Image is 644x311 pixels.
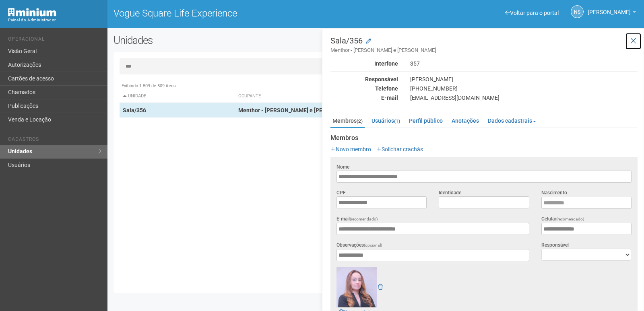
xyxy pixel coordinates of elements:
a: Voltar para o portal [505,10,559,16]
a: Solicitar crachás [376,146,423,152]
small: (1) [394,118,400,124]
div: [PERSON_NAME] [404,76,644,83]
div: Telefone [324,85,404,92]
label: Nome [336,163,349,171]
span: (recomendado) [350,217,378,221]
th: Ocupante: activate to sort column ascending [235,90,446,103]
h1: Vogue Square Life Experience [114,8,370,19]
div: Interfone [324,60,404,67]
strong: Sala/356 [123,107,146,113]
label: Responsável [541,241,569,249]
div: [PHONE_NUMBER] [404,85,644,92]
a: Remover [378,284,383,290]
label: Nascimento [541,189,567,196]
div: 357 [404,60,644,67]
label: Celular [541,215,584,223]
a: Perfil público [407,115,445,127]
div: Painel do Administrador [8,16,101,24]
a: Dados cadastrais [486,115,538,127]
li: Operacional [8,36,101,45]
li: Cadastros [8,136,101,145]
h2: Unidades [114,34,325,46]
img: Minium [8,8,56,16]
label: CPF [336,189,346,196]
strong: Menthor - [PERSON_NAME] e [PERSON_NAME] [238,107,357,113]
label: Observações [336,241,382,249]
a: NS [571,5,584,18]
div: Exibindo 1-509 de 509 itens [120,82,632,90]
span: (opcional) [364,243,382,247]
strong: Membros [330,134,638,142]
a: Membros(2) [330,115,365,128]
h3: Sala/356 [330,37,638,54]
a: [PERSON_NAME] [588,10,636,16]
div: [EMAIL_ADDRESS][DOMAIN_NAME] [404,94,644,101]
div: Responsável [324,76,404,83]
div: E-mail [324,94,404,101]
a: Novo membro [330,146,371,152]
label: Identidade [439,189,461,196]
a: Anotações [450,115,481,127]
small: (2) [357,118,363,124]
label: E-mail [336,215,378,223]
small: Menthor - [PERSON_NAME] e [PERSON_NAME] [330,47,638,54]
th: Unidade: activate to sort column descending [120,90,235,103]
span: (recomendado) [556,217,584,221]
img: user.png [336,267,377,307]
a: Modificar a unidade [366,37,371,45]
span: Nicolle Silva [588,1,631,15]
a: Usuários(1) [369,115,402,127]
